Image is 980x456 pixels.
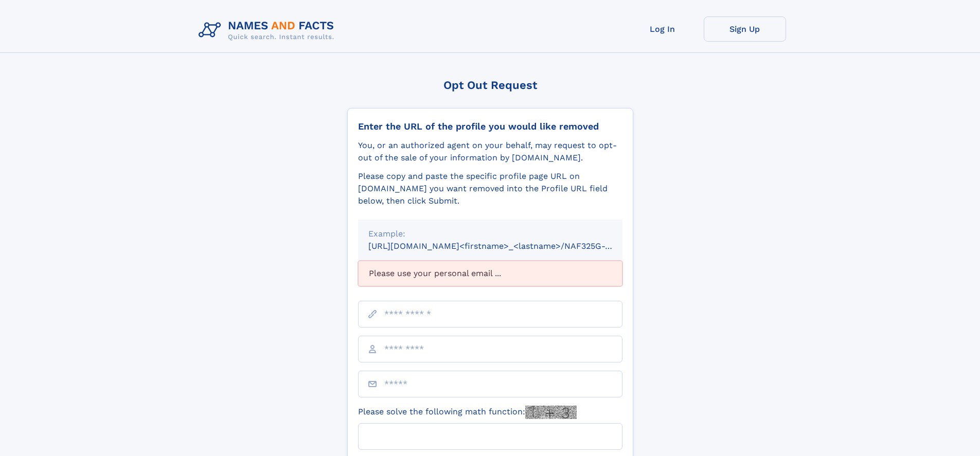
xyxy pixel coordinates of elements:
img: Logo Names and Facts [194,16,343,44]
div: Example: [368,228,612,240]
div: Please copy and paste the specific profile page URL on [DOMAIN_NAME] you want removed into the Pr... [358,170,622,207]
div: You, or an authorized agent on your behalf, may request to opt-out of the sale of your informatio... [358,139,622,164]
div: Enter the URL of the profile you would like removed [358,121,622,132]
a: Sign Up [704,16,786,42]
a: Log In [621,16,704,42]
div: Please use your personal email ... [358,261,622,286]
small: [URL][DOMAIN_NAME]<firstname>_<lastname>/NAF325G-xxxxxxxx [368,241,642,251]
div: Opt Out Request [347,79,633,92]
label: Please solve the following math function: [358,406,577,419]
